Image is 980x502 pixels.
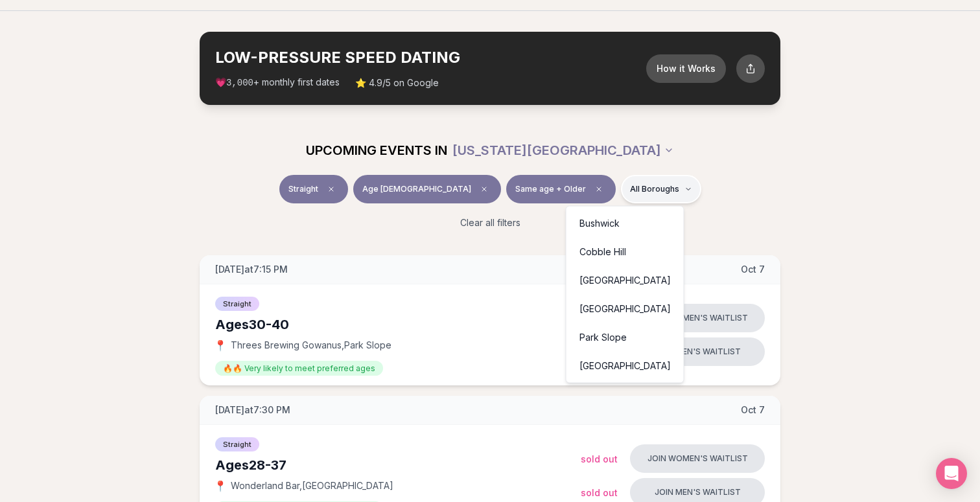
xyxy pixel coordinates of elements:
[569,238,681,266] div: Cobble Hill
[569,323,681,352] div: Park Slope
[569,266,681,295] div: [GEOGRAPHIC_DATA]
[569,295,681,323] div: [GEOGRAPHIC_DATA]
[569,352,681,380] div: [GEOGRAPHIC_DATA]
[569,209,681,238] div: Bushwick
